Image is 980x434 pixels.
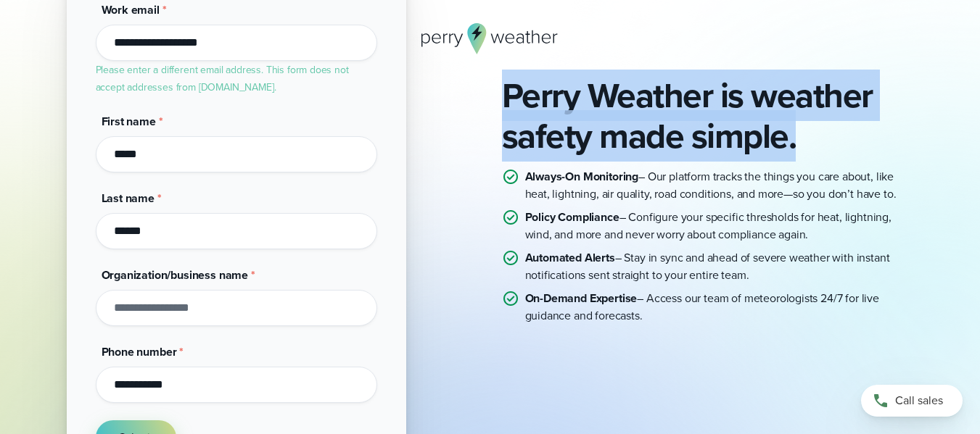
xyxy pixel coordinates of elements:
[102,343,177,360] span: Phone number
[525,209,619,225] strong: Policy Compliance
[525,249,615,266] strong: Automated Alerts
[525,290,914,325] p: – Access our team of meteorologists 24/7 for live guidance and forecasts.
[525,209,914,243] p: – Configure your specific thresholds for heat, lightning, wind, and more and never worry about co...
[102,190,155,206] span: Last name
[525,168,914,203] p: – Our platform tracks the things you care about, like heat, lightning, air quality, road conditio...
[96,62,349,95] label: Please enter a different email address. This form does not accept addresses from [DOMAIN_NAME].
[102,267,249,283] span: Organization/business name
[895,392,943,409] span: Call sales
[102,113,156,130] span: First name
[861,385,963,417] a: Call sales
[525,249,914,284] p: – Stay in sync and ahead of severe weather with instant notifications sent straight to your entir...
[502,75,914,157] h2: Perry Weather is weather safety made simple.
[525,290,638,306] strong: On-Demand Expertise
[102,1,160,18] span: Work email
[525,168,639,185] strong: Always-On Monitoring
